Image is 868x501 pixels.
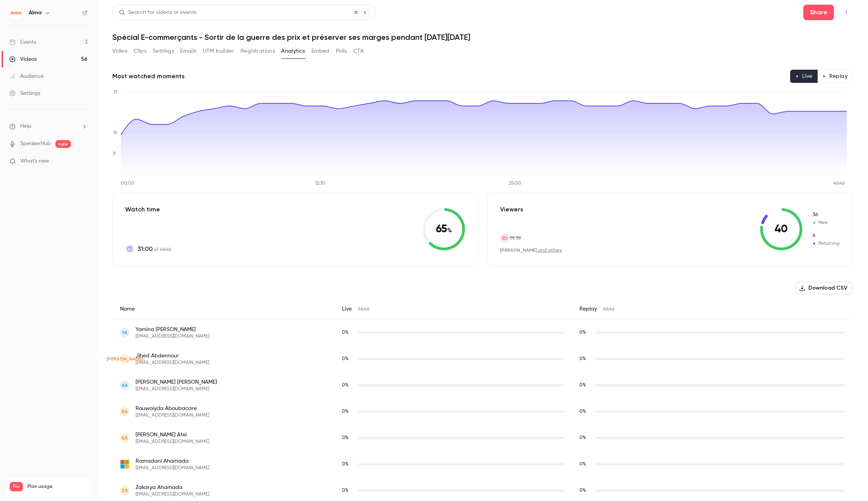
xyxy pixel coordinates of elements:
[112,398,853,425] div: rouwoiyda976@gmail.com
[9,55,37,63] div: Videos
[136,326,209,333] span: Yamina [PERSON_NAME]
[180,45,196,57] button: Emails
[138,244,153,254] span: 31:00
[119,9,196,17] div: Search for videos or events
[502,235,508,242] span: ED
[579,462,586,467] span: 0 %
[125,205,171,214] p: Watch time
[136,484,209,491] span: Zakarya Ahamada
[817,70,853,83] button: Replay
[579,434,592,441] span: Replay watch time
[311,45,330,57] button: Embed
[579,436,586,440] span: 0 %
[579,409,586,414] span: 0 %
[136,378,217,386] span: [PERSON_NAME] [PERSON_NAME]
[579,355,592,362] span: Replay watch time
[112,372,853,398] div: abdulsamikhanchanna123@gmail.com
[112,45,127,57] button: Video
[572,299,853,319] div: Replay
[136,465,209,471] span: [EMAIL_ADDRESS][DOMAIN_NAME]
[203,45,234,57] button: UTM builder
[840,6,853,19] button: Top Bar Actions
[9,122,88,130] li: help-dropdown-opener
[579,487,592,494] span: Replay watch time
[9,89,40,97] div: Settings
[241,45,275,57] button: Registrations
[113,130,117,135] tspan: 16
[136,386,217,392] span: [EMAIL_ADDRESS][DOMAIN_NAME]
[507,233,516,242] img: getalma.eu
[342,382,354,389] span: Live watch time
[342,383,349,388] span: 0 %
[112,451,853,477] div: c.rm@outlook.fr
[342,357,349,361] span: 0 %
[579,329,592,336] span: Replay watch time
[20,157,49,165] span: What's new
[120,460,129,469] img: outlook.fr
[136,360,209,366] span: [EMAIL_ADDRESS][DOMAIN_NAME]
[538,248,562,253] a: and others
[136,457,209,465] span: Ramadani Ahamada
[833,181,845,186] tspan: 46:46
[136,491,209,498] span: [EMAIL_ADDRESS][DOMAIN_NAME]
[153,45,174,57] button: Settings
[342,488,349,493] span: 0 %
[812,240,840,247] span: Returning
[112,33,853,42] h1: Spécial E-commerçants - Sortir de la guerre des prix et préserver ses marges pendant [DATE][DATE]
[122,382,128,389] span: AA
[342,436,349,440] span: 0 %
[790,70,818,83] button: Live
[29,9,41,17] h6: Alma
[353,45,364,57] button: CTA
[136,333,209,340] span: [EMAIL_ADDRESS][DOMAIN_NAME]
[812,232,840,239] span: Returning
[342,330,349,335] span: 0 %
[9,38,36,46] div: Events
[136,431,209,439] span: [PERSON_NAME] Afei
[113,151,116,156] tspan: 8
[112,299,334,319] div: Name
[579,461,592,468] span: Replay watch time
[509,181,521,186] tspan: 25:00
[9,72,44,80] div: Audience
[107,355,143,362] span: [PERSON_NAME]
[138,244,171,254] p: of 46:46
[10,7,22,19] img: Alma
[579,383,586,388] span: 0 %
[78,158,88,165] iframe: Noticeable Trigger
[122,434,128,441] span: BA
[342,434,354,441] span: Live watch time
[342,408,354,415] span: Live watch time
[122,408,128,415] span: RA
[500,247,562,254] div: ,
[315,181,325,186] tspan: 12:30
[579,382,592,389] span: Replay watch time
[342,409,349,414] span: 0 %
[603,307,614,312] span: 46:46
[136,352,209,360] span: Jihed Abdennour
[112,346,853,372] div: jihed.abdennour87@gmail.com
[342,462,349,467] span: 0 %
[112,72,185,81] h2: Most watched moments
[20,140,51,148] a: SpeakerHub
[812,211,840,218] span: New
[342,487,354,494] span: Live watch time
[579,408,592,415] span: Replay watch time
[342,355,354,362] span: Live watch time
[500,247,537,253] span: [PERSON_NAME]
[342,329,354,336] span: Live watch time
[514,233,522,242] img: getalma.eu
[336,45,347,57] button: Polls
[122,329,127,336] span: YA
[812,219,840,226] span: New
[579,330,586,335] span: 0 %
[334,299,572,319] div: Live
[112,425,853,451] div: afeibernard72@gmail.com
[803,5,834,20] button: Share
[10,482,23,491] span: Pro
[579,357,586,361] span: 0 %
[358,307,369,312] span: 46:46
[121,181,134,186] tspan: 00:00
[20,122,31,130] span: Help
[281,45,305,57] button: Analytics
